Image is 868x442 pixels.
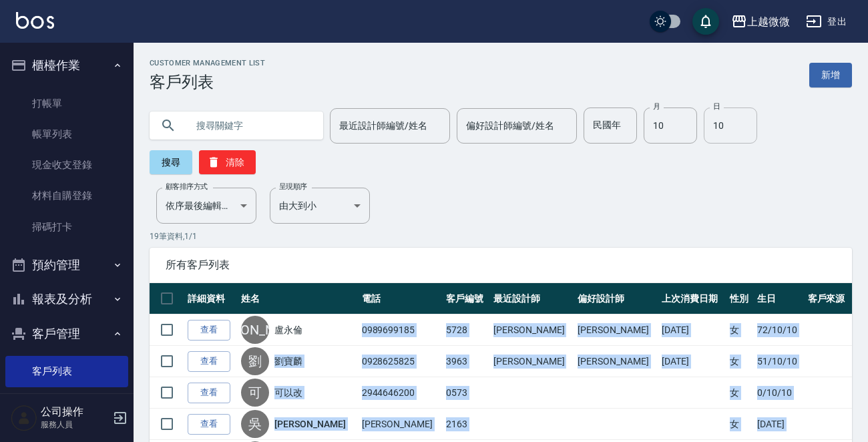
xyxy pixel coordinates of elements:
a: 現金收支登錄 [5,150,128,180]
div: 上越微微 [747,13,790,30]
td: [DATE] [658,346,726,377]
td: 0928625825 [359,346,443,377]
label: 月 [653,101,660,112]
a: 掃碼打卡 [5,212,128,242]
button: 櫃檯作業 [5,48,128,83]
td: 女 [726,346,754,377]
td: 女 [726,409,754,440]
button: 報表及分析 [5,282,128,316]
a: 查看 [188,383,230,403]
td: 3963 [443,346,490,377]
td: 0989699185 [359,314,443,346]
td: 5728 [443,314,490,346]
h2: Customer Management List [150,59,265,67]
td: 2163 [443,409,490,440]
a: 打帳單 [5,88,128,119]
h3: 客戶列表 [150,73,265,91]
button: 預約管理 [5,248,128,282]
th: 客戶編號 [443,283,490,314]
a: 新增 [809,63,852,87]
th: 偏好設計師 [574,283,658,314]
p: 服務人員 [41,419,109,431]
button: 清除 [199,150,256,174]
td: 2944646200 [359,377,443,409]
td: [PERSON_NAME] [490,346,574,377]
a: 可以改 [274,386,302,399]
label: 日 [713,101,720,112]
td: 女 [726,314,754,346]
th: 電話 [359,283,443,314]
img: Person [11,405,37,431]
a: 卡券管理 [5,387,128,418]
button: 客戶管理 [5,316,128,351]
a: 劉寶麟 [274,355,302,368]
th: 最近設計師 [490,283,574,314]
button: 上越微微 [726,8,795,35]
button: save [692,8,719,35]
label: 顧客排序方式 [166,182,208,192]
th: 客戶來源 [805,283,852,314]
div: [PERSON_NAME] [241,316,269,344]
a: [PERSON_NAME] [274,417,345,431]
label: 呈現順序 [279,182,307,192]
td: [PERSON_NAME] [359,409,443,440]
p: 19 筆資料, 1 / 1 [150,230,852,242]
a: 材料自購登錄 [5,180,128,211]
div: 吳 [241,410,269,438]
th: 詳細資料 [184,283,238,314]
a: 查看 [188,351,230,372]
h5: 公司操作 [41,405,109,419]
input: 搜尋關鍵字 [187,107,312,144]
div: 可 [241,379,269,407]
a: 查看 [188,414,230,435]
div: 依序最後編輯時間 [156,188,256,224]
a: 盧永倫 [274,323,302,337]
td: [PERSON_NAME] [574,346,658,377]
th: 生日 [754,283,804,314]
img: Logo [16,12,54,29]
td: [PERSON_NAME] [574,314,658,346]
a: 帳單列表 [5,119,128,150]
td: 女 [726,377,754,409]
td: 72/10/10 [754,314,804,346]
th: 姓名 [238,283,358,314]
a: 查看 [188,320,230,341]
button: 搜尋 [150,150,192,174]
span: 所有客戶列表 [166,258,836,272]
th: 上次消費日期 [658,283,726,314]
td: 0/10/10 [754,377,804,409]
td: [DATE] [754,409,804,440]
div: 劉 [241,347,269,375]
td: [PERSON_NAME] [490,314,574,346]
td: 0573 [443,377,490,409]
button: 登出 [801,9,852,34]
td: [DATE] [658,314,726,346]
td: 51/10/10 [754,346,804,377]
div: 由大到小 [270,188,370,224]
th: 性別 [726,283,754,314]
a: 客戶列表 [5,356,128,387]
